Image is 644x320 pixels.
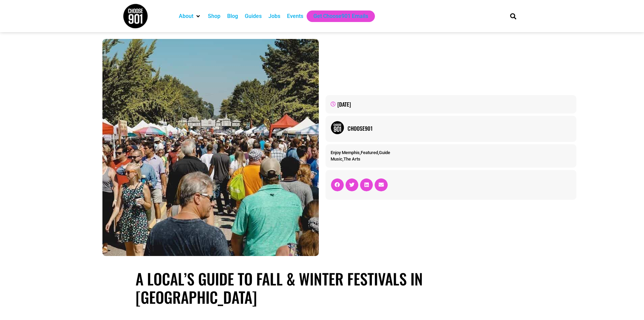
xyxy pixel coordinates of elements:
a: Choose901 [348,124,571,132]
div: Share on facebook [331,178,344,191]
a: The Arts [343,156,360,162]
div: About [175,10,205,22]
a: Get Choose901 Emails [313,12,368,20]
time: [DATE] [337,100,351,108]
span: , [331,156,360,162]
div: Share on twitter [345,178,358,191]
nav: Main nav [175,10,499,22]
div: Search [507,10,519,22]
a: Jobs [268,12,280,20]
div: Share on email [375,178,387,191]
a: Blog [227,12,238,20]
a: Shop [208,12,220,20]
a: Guides [245,12,262,20]
h1: A Local’s Guide to Fall & Winter Festivals in [GEOGRAPHIC_DATA] [136,270,508,306]
a: Events [287,12,303,20]
img: Picture of Choose901 [331,121,344,134]
a: Enjoy Memphis [331,150,360,155]
a: Featured [361,150,378,155]
a: About [179,12,193,20]
span: , , [331,150,390,155]
a: Guide [379,150,390,155]
a: Music [331,156,342,162]
div: Share on linkedin [360,178,373,191]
